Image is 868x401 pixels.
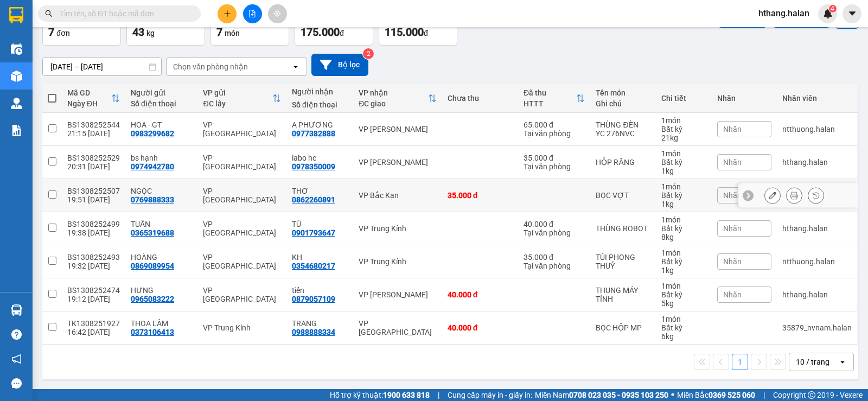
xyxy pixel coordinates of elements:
[723,224,742,233] span: Nhãn
[9,7,23,23] img: logo-vxr
[146,29,155,37] span: kg
[56,29,70,37] span: đơn
[131,253,192,262] div: HOÀNG
[524,253,585,262] div: 35.000 đ
[173,61,248,72] div: Chọn văn phòng nhận
[661,182,706,191] div: 1 món
[829,5,837,12] sup: 4
[677,389,755,401] span: Miền Bắc
[359,191,436,200] div: VP Bắc Kạn
[203,253,280,270] div: VP [GEOGRAPHIC_DATA]
[11,354,22,364] span: notification
[808,391,815,399] span: copyright
[782,158,852,167] div: hthang.halan
[292,295,335,303] div: 0879057109
[203,187,280,204] div: VP [GEOGRAPHIC_DATA]
[67,120,120,129] div: BS1308252544
[596,286,650,303] div: THUNG MÁY TÍNH
[723,158,742,167] span: Nhãn
[67,253,120,262] div: BS1308252493
[48,26,54,39] span: 7
[596,120,650,129] div: THÙNG ĐÈN
[11,98,22,109] img: warehouse-icon
[782,257,852,266] div: ntthuong.halan
[292,286,348,295] div: tiến
[661,94,706,103] div: Chi tiết
[524,162,585,171] div: Tại văn phòng
[723,191,742,200] span: Nhãn
[203,286,280,303] div: VP [GEOGRAPHIC_DATA]
[359,125,436,133] div: VP [PERSON_NAME]
[11,304,22,316] img: warehouse-icon
[131,99,192,108] div: Số điện thoại
[596,191,650,200] div: BỌC VỢT
[292,187,348,195] div: THƠ
[359,99,427,108] div: ĐC giao
[823,9,833,18] img: icon-new-feature
[723,290,742,299] span: Nhãn
[11,43,22,55] img: warehouse-icon
[524,88,576,97] div: Đã thu
[292,120,348,129] div: A PHƯƠNG
[838,358,847,366] svg: open
[661,266,706,275] div: 1 kg
[131,220,192,228] div: TUẤN
[292,328,335,336] div: 0988888334
[67,262,120,270] div: 19:32 [DATE]
[359,290,436,299] div: VP [PERSON_NAME]
[763,389,765,401] span: |
[782,94,852,103] div: Nhân viên
[448,191,513,200] div: 35.000 đ
[524,120,585,129] div: 65.000 đ
[385,26,424,39] span: 115.000
[292,154,348,162] div: labo hc
[438,389,439,401] span: |
[216,26,222,39] span: 7
[782,290,852,299] div: hthang.halan
[67,154,120,162] div: BS1308252529
[67,195,120,204] div: 19:51 [DATE]
[359,257,436,266] div: VP Trung Kính
[524,262,585,270] div: Tại văn phòng
[203,88,272,97] div: VP gửi
[292,195,335,204] div: 0862260891
[131,319,192,328] div: THOA LÂM
[292,262,335,270] div: 0354680217
[782,323,852,332] div: 35879_nvnam.halan
[11,329,22,340] span: question-circle
[732,354,748,370] button: 1
[448,323,513,332] div: 40.000 đ
[67,286,120,295] div: BS1308252474
[596,158,650,167] div: HỘP RĂNG
[661,133,706,142] div: 21 kg
[661,167,706,175] div: 1 kg
[291,62,300,71] svg: open
[131,187,192,195] div: NGỌC
[359,319,436,336] div: VP [GEOGRAPHIC_DATA]
[661,158,706,167] div: Bất kỳ
[11,125,22,136] img: solution-icon
[62,84,125,113] th: Toggle SortBy
[796,357,829,367] div: 10 / trang
[596,253,650,270] div: TÚI PHONG THUỶ
[424,29,428,37] span: đ
[596,88,650,97] div: Tên món
[67,129,120,138] div: 21:15 [DATE]
[311,54,368,76] button: Bộ lọc
[60,8,188,20] input: Tìm tên, số ĐT hoặc mã đơn
[661,249,706,257] div: 1 món
[661,290,706,299] div: Bất kỳ
[67,88,111,97] div: Mã GD
[448,290,513,299] div: 40.000 đ
[535,389,668,401] span: Miền Nam
[273,10,281,17] span: aim
[359,88,427,97] div: VP nhận
[782,125,852,133] div: ntthuong.halan
[292,319,348,328] div: TRANG
[764,187,781,203] div: Sửa đơn hàng
[671,393,674,397] span: ⚪️
[383,391,430,399] strong: 1900 633 818
[661,125,706,133] div: Bất kỳ
[131,154,192,162] div: bs hạnh
[67,220,120,228] div: BS1308252499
